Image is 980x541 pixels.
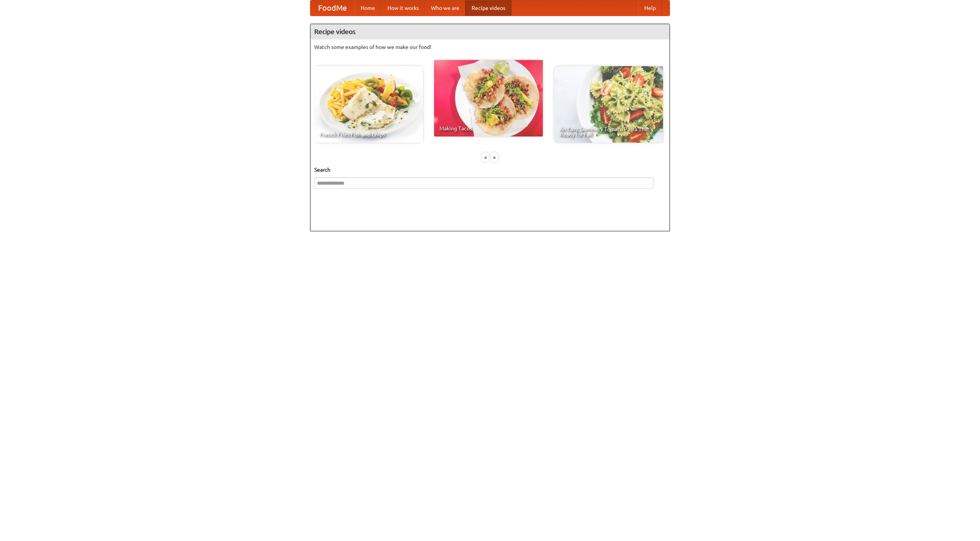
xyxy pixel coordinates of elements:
[439,126,537,131] span: Making Tacos
[491,153,498,162] div: »
[354,0,381,16] a: Home
[310,24,670,39] h4: Recipe videos
[638,0,662,16] a: Help
[465,0,511,16] a: Recipe videos
[560,127,658,137] span: An Easy, Summery Tomato Pasta That's Ready for Fall
[320,132,418,137] span: French Fries Fish and Chips
[381,0,425,16] a: How it works
[554,66,663,143] a: An Easy, Summery Tomato Pasta That's Ready for Fall
[434,60,543,136] a: Making Tacos
[310,0,354,16] a: FoodMe
[314,43,666,51] p: Watch some examples of how we make our food!
[425,0,465,16] a: Who we are
[482,153,489,162] div: «
[314,166,666,174] h5: Search
[314,66,423,143] a: French Fries Fish and Chips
